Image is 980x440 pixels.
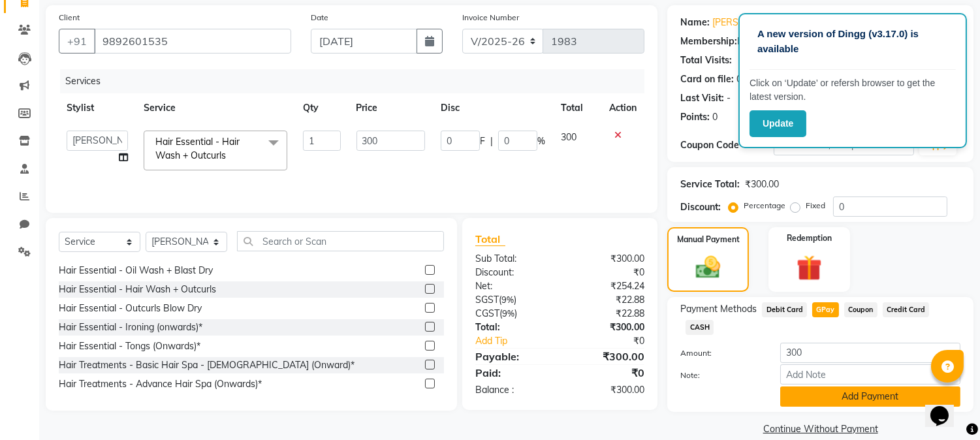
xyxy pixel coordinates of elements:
[349,93,433,123] th: Price
[466,365,560,381] div: Paid:
[475,232,505,246] span: Total
[844,302,877,317] span: Coupon
[680,35,960,48] div: No Active Membership
[475,294,499,306] span: SGST
[712,110,718,124] div: 0
[745,178,779,191] div: ₹300.00
[560,383,655,397] div: ₹300.00
[226,149,232,161] a: x
[787,232,832,244] label: Redemption
[466,383,560,397] div: Balance :
[925,388,967,427] iframe: chat widget
[680,138,774,152] div: Coupon Code
[712,16,785,29] a: [PERSON_NAME]
[490,134,493,148] span: |
[94,29,291,54] input: Search by Name/Mobile/Email/Code
[60,69,654,93] div: Services
[671,347,770,359] label: Amount:
[155,136,240,161] span: Hair Essential - Hair Wash + Outcurls
[433,93,553,123] th: Disc
[466,334,576,348] a: Add Tip
[680,91,724,105] div: Last Visit:
[59,302,202,315] div: Hair Essential - Outcurls Blow Dry
[680,72,734,86] div: Card on file:
[780,386,960,407] button: Add Payment
[812,302,839,317] span: GPay
[59,283,216,296] div: Hair Essential - Hair Wash + Outcurls
[59,358,355,372] div: Hair Treatments - Basic Hair Spa - [DEMOGRAPHIC_DATA] (Onward)*
[462,12,519,24] label: Invoice Number
[670,422,971,436] a: Continue Without Payment
[480,134,485,148] span: F
[806,200,825,212] label: Fixed
[680,302,757,316] span: Payment Methods
[475,307,499,319] span: CGST
[59,12,80,24] label: Client
[750,76,956,104] p: Click on ‘Update’ or refersh browser to get the latest version.
[686,320,714,335] span: CASH
[680,178,740,191] div: Service Total:
[560,321,655,334] div: ₹300.00
[680,16,710,29] div: Name:
[237,231,444,251] input: Search or Scan
[59,29,95,54] button: +91
[466,321,560,334] div: Total:
[680,200,721,214] div: Discount:
[466,266,560,279] div: Discount:
[311,12,328,24] label: Date
[560,349,655,364] div: ₹300.00
[466,307,560,321] div: ( )
[59,321,202,334] div: Hair Essential - Ironing (onwards)*
[744,200,785,212] label: Percentage
[560,293,655,307] div: ₹22.88
[736,72,742,86] div: 0
[688,253,727,281] img: _cash.svg
[680,54,732,67] div: Total Visits:
[789,252,830,284] img: _gift.svg
[537,134,545,148] span: %
[601,93,644,123] th: Action
[553,93,601,123] th: Total
[762,302,807,317] span: Debit Card
[780,343,960,363] input: Amount
[466,252,560,266] div: Sub Total:
[757,27,948,56] p: A new version of Dingg (v3.17.0) is available
[502,308,514,319] span: 9%
[561,131,577,143] span: 300
[677,234,740,245] label: Manual Payment
[59,377,262,391] div: Hair Treatments - Advance Hair Spa (Onwards)*
[680,110,710,124] div: Points:
[883,302,930,317] span: Credit Card
[466,349,560,364] div: Payable:
[560,307,655,321] div: ₹22.88
[466,279,560,293] div: Net:
[501,294,514,305] span: 9%
[295,93,348,123] th: Qty
[59,264,213,277] div: Hair Essential - Oil Wash + Blast Dry
[750,110,806,137] button: Update
[59,93,136,123] th: Stylist
[560,252,655,266] div: ₹300.00
[136,93,295,123] th: Service
[59,339,200,353] div: Hair Essential - Tongs (Onwards)*
[560,266,655,279] div: ₹0
[727,91,731,105] div: -
[466,293,560,307] div: ( )
[780,364,960,385] input: Add Note
[576,334,655,348] div: ₹0
[560,279,655,293] div: ₹254.24
[671,369,770,381] label: Note:
[680,35,737,48] div: Membership:
[560,365,655,381] div: ₹0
